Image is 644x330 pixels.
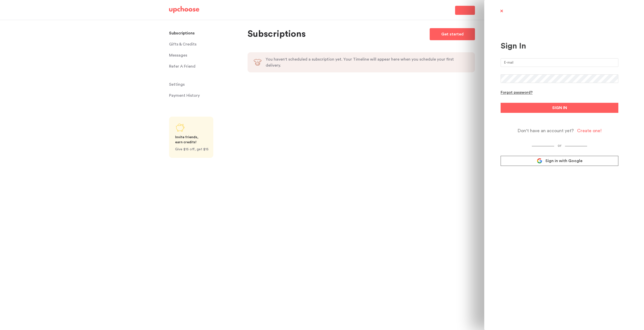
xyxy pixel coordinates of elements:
[552,105,567,111] span: SIGN IN
[545,158,582,163] span: Sign in with Google
[501,103,618,113] button: SIGN IN
[501,90,533,95] div: Forgot password?
[501,58,618,67] input: E-mail
[577,128,602,134] div: Create one!
[501,156,618,166] a: Sign in with Google
[554,144,565,148] span: or
[517,128,574,134] span: Don't have an account yet?
[501,41,618,51] div: Sign In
